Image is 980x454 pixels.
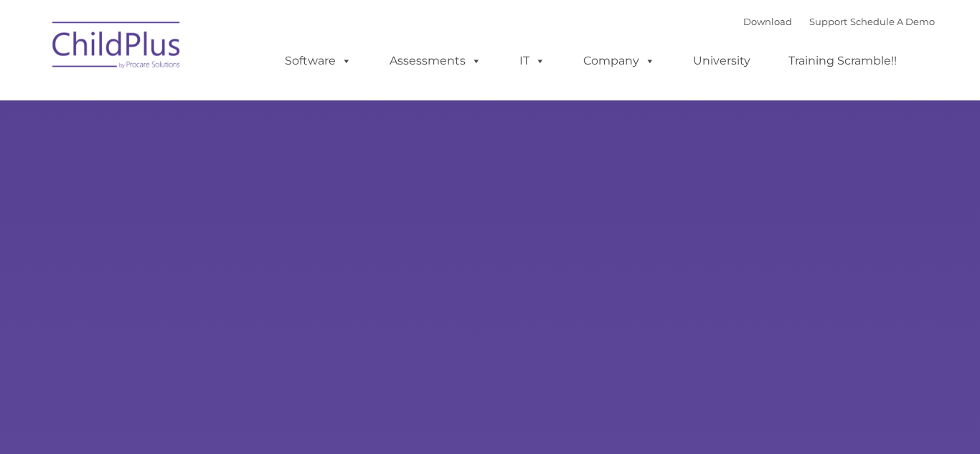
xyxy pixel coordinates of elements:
font: | [743,16,935,27]
a: Training Scramble!! [774,47,911,75]
a: Schedule A Demo [850,16,935,27]
a: University [679,47,765,75]
a: IT [505,47,560,75]
a: Assessments [375,47,496,75]
a: Company [569,47,669,75]
a: Download [743,16,792,27]
a: Software [270,47,366,75]
a: Support [809,16,847,27]
img: ChildPlus by Procare Solutions [45,11,189,83]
